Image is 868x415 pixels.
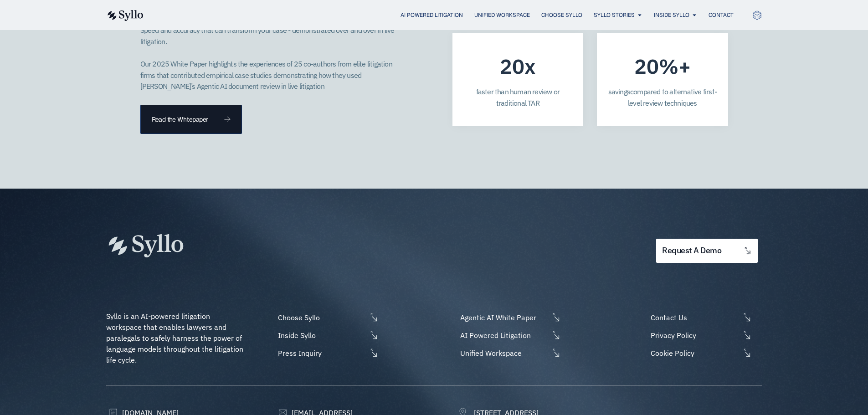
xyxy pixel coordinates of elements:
a: Inside Syllo [654,11,689,19]
a: Read the Whitepaper [140,105,242,134]
span: %+ [659,61,691,72]
span: request a demo [662,246,721,255]
a: Inside Syllo [276,330,379,341]
span: savings [608,87,630,96]
a: request a demo [656,239,757,263]
a: Privacy Policy [648,330,762,341]
span: Privacy Policy [648,330,740,341]
a: Agentic AI White Paper [458,312,561,323]
span: Unified Workspace [458,348,549,359]
a: Choose Syllo [276,312,379,323]
nav: Menu [162,11,734,20]
span: Inside Syllo [276,330,367,341]
span: Cookie Policy [648,348,740,359]
span: Choose Syllo [276,312,367,323]
span: faster than human review or traditional TAR [476,87,560,108]
a: Contact Us [648,312,762,323]
img: syllo [106,10,144,21]
span: AI Powered Litigation [458,330,549,341]
a: Cookie Policy [648,348,762,359]
a: Press Inquiry [276,348,379,359]
span: Agentic AI White Paper [458,312,549,323]
span: x [524,61,535,72]
span: 20 [634,61,659,72]
div: Menu Toggle [162,11,734,20]
span: Contact Us [648,312,740,323]
span: 20 [500,61,524,72]
span: Syllo is an AI-powered litigation workspace that enables lawyers and paralegals to safely harness... [106,312,245,364]
a: AI Powered Litigation [401,11,463,19]
a: Unified Workspace [458,348,561,359]
a: AI Powered Litigation [458,330,561,341]
a: Unified Workspace [474,11,530,19]
a: Contact [709,11,734,19]
p: Speed and accuracy that can transform your case - demonstrated over and over in live litigation. ... [140,25,399,92]
a: Choose Syllo [541,11,582,19]
a: Syllo Stories [594,11,635,19]
span: Press Inquiry [276,348,367,359]
span: compared to alternative first-level review techniques [628,87,717,108]
span: Read the Whitepaper [152,116,208,123]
